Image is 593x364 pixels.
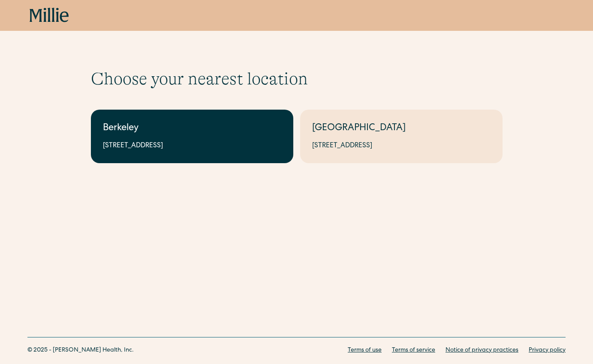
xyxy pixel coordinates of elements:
div: [STREET_ADDRESS] [312,141,491,151]
h1: Choose your nearest location [91,69,503,89]
a: Terms of service [392,346,435,355]
a: Privacy policy [529,346,566,355]
a: Terms of use [348,346,382,355]
div: [GEOGRAPHIC_DATA] [312,122,491,136]
a: [GEOGRAPHIC_DATA][STREET_ADDRESS] [300,110,503,163]
a: Notice of privacy practices [446,346,518,355]
a: home [30,8,69,23]
div: [STREET_ADDRESS] [103,141,281,151]
div: Berkeley [103,122,281,136]
a: Berkeley[STREET_ADDRESS] [91,110,293,163]
div: © 2025 - [PERSON_NAME] Health, Inc. [27,346,134,355]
